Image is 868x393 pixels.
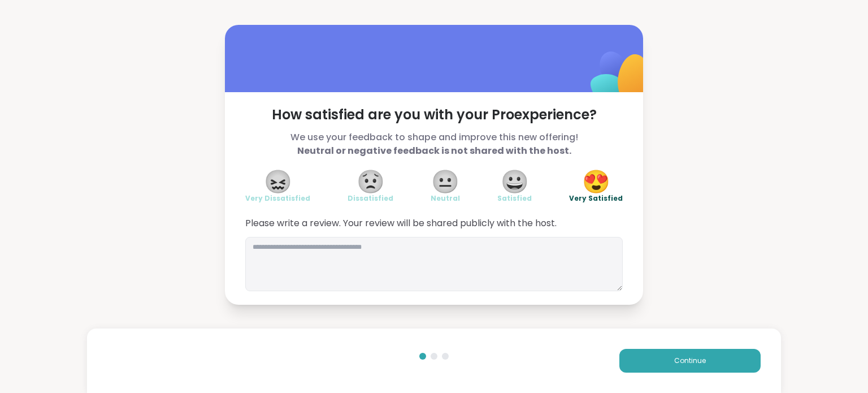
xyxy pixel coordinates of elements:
span: How satisfied are you with your Pro experience? [245,106,623,124]
span: Neutral [431,194,460,203]
span: Dissatisfied [348,194,393,203]
span: Satisfied [497,194,532,203]
span: Very Satisfied [569,194,623,203]
span: 😖 [264,171,292,192]
span: 😀 [501,171,529,192]
span: 😍 [582,171,610,192]
span: 😐 [431,171,459,192]
span: 😟 [357,171,385,192]
b: Neutral or negative feedback is not shared with the host. [297,144,571,157]
button: Continue [619,349,761,373]
span: Please write a review. Your review will be shared publicly with the host. [245,217,623,230]
span: Very Dissatisfied [245,194,310,203]
span: We use your feedback to shape and improve this new offering! [245,131,623,158]
span: Continue [674,356,706,366]
img: ShareWell Logomark [564,22,676,135]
